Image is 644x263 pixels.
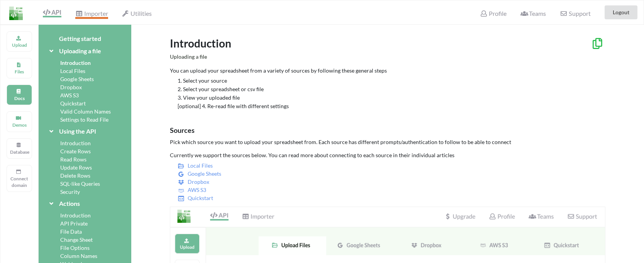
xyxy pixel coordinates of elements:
span: Google Sheets [185,170,221,177]
div: Settings to Read File [48,115,122,124]
span: Profile [480,10,506,17]
div: File Data [48,227,122,236]
p: 2. Select your spreadsheet or csv file [178,85,605,93]
p: [optional] 4. Re-read file with different settings [178,102,605,110]
div: Quickstart [48,99,122,107]
span: Quickstart [185,195,213,201]
p: Sources [170,126,605,136]
p: Pick which source you want to upload your spreadsheet from. Each source has different prompts/aut... [170,138,605,146]
div: Read Rows [48,155,122,163]
div: Introduction [48,211,122,219]
div: Security [48,188,122,196]
div: Introduction [48,139,122,147]
p: 3. View your uploaded file [178,94,605,102]
p: Upload [10,42,29,48]
span: Teams [520,10,546,17]
div: Introduction [48,59,122,67]
span: Support [560,10,590,17]
div: Getting started [48,34,122,43]
span: API [43,8,61,16]
p: Connect domain [10,175,29,188]
div: Google Sheets [48,75,122,83]
div: SQL-like Queries [48,180,122,188]
p: Files [10,68,29,75]
span: Local Files [185,162,213,169]
span: Dropbox [185,178,209,185]
p: Currently we support the sources below. You can read more about connecting to each source in thei... [170,151,605,159]
p: Uploading a file [170,53,605,61]
div: Delete Rows [48,171,122,180]
div: Update Rows [48,163,122,171]
div: API Private [48,219,122,227]
div: Local Files [48,67,122,75]
h2: Introduction [170,37,605,50]
div: Column Names [48,252,122,260]
div: Dropbox [48,83,122,91]
p: You can upload your spreadsheet from a variety of sources by following these general steps [170,67,605,75]
span: Importer [75,10,108,19]
div: Valid Column Names [48,107,122,115]
p: Docs [10,95,29,102]
div: Using the API [48,127,122,136]
div: Change Sheet [48,236,122,244]
div: File Options [48,244,122,252]
span: Utilities [122,10,152,17]
div: Create Rows [48,147,122,155]
p: 1. Select your source [178,77,605,85]
p: Database [10,149,29,155]
button: Logout [605,5,637,19]
img: LogoIcon.png [9,7,23,20]
div: AWS S3 [48,91,122,99]
div: Uploading a file [48,46,122,56]
div: Actions [48,199,122,208]
span: AWS S3 [185,187,206,193]
p: Demos [10,122,29,128]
